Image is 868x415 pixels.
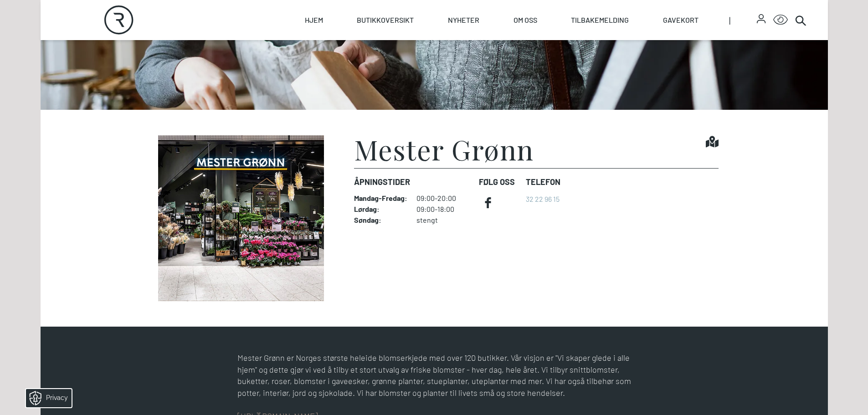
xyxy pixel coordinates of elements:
[354,205,407,214] dt: Lørdag :
[354,176,472,188] dt: Åpningstider
[526,176,560,188] dt: Telefon
[479,176,519,188] dt: FØLG OSS
[354,194,407,203] dt: Mandag - Fredag :
[237,352,631,399] p: Mester Grønn er Norges største heleide blomserkjede med over 120 butikker. Vår visjon er "Vi skap...
[354,215,407,225] dt: Søndag :
[354,135,534,163] h1: Mester Grønn
[757,201,780,206] div: © Mappedin
[416,215,472,225] dd: stengt
[9,386,83,410] iframe: Manage Preferences
[526,195,560,203] a: 32 22 96 15
[479,194,497,212] a: facebook
[755,200,787,207] details: Attribution
[773,13,788,27] button: Open Accessibility Menu
[416,194,472,203] dd: 09:00-20:00
[416,205,472,214] dd: 09:00-18:00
